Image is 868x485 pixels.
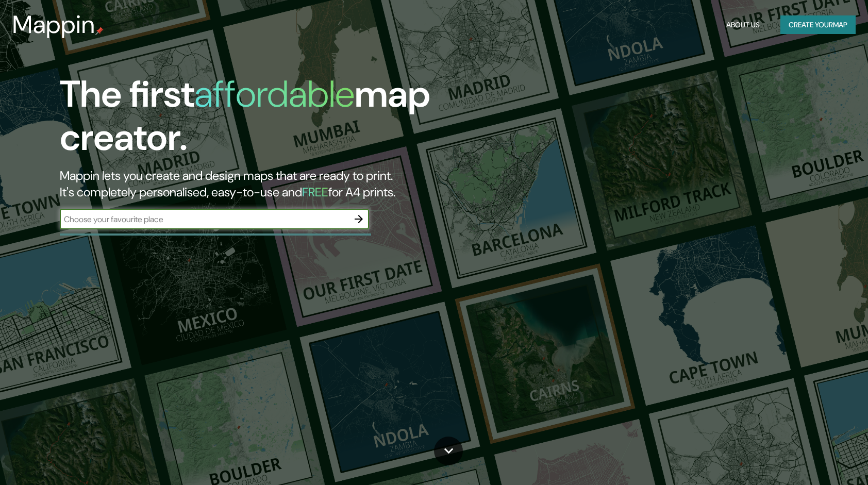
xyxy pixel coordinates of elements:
h5: FREE [302,184,328,200]
h1: The first map creator. [60,73,494,168]
img: mappin-pin [95,27,104,35]
h1: affordable [194,70,355,118]
h3: Mappin [12,10,95,39]
h2: Mappin lets you create and design maps that are ready to print. It's completely personalised, eas... [60,168,494,200]
button: Create yourmap [780,15,856,35]
button: About Us [722,15,764,35]
input: Choose your favourite place [60,213,348,225]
